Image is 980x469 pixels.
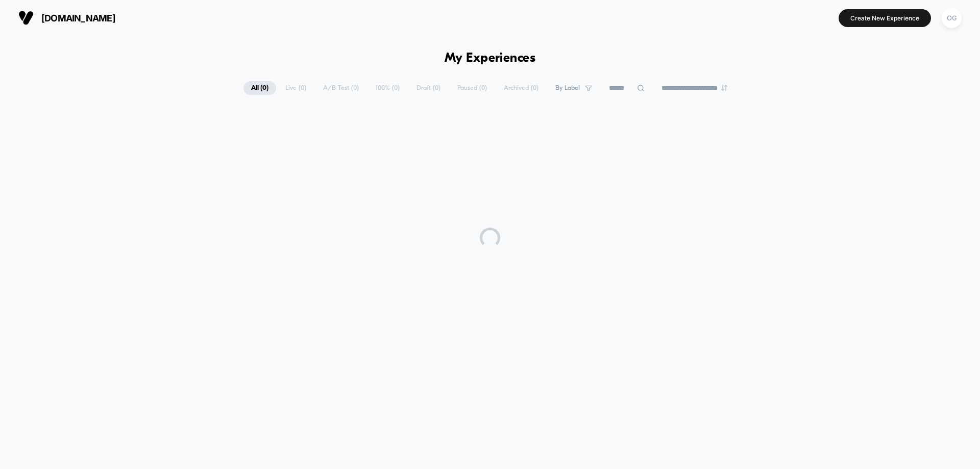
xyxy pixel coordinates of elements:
img: Visually logo [18,10,34,26]
span: All ( 0 ) [243,81,276,95]
button: Create New Experience [839,9,931,27]
span: [DOMAIN_NAME] [41,13,115,23]
div: OG [942,8,962,28]
h1: My Experiences [445,51,536,66]
img: end [721,85,727,91]
button: [DOMAIN_NAME] [15,10,118,26]
button: OG [939,8,965,29]
span: By Label [555,84,580,92]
